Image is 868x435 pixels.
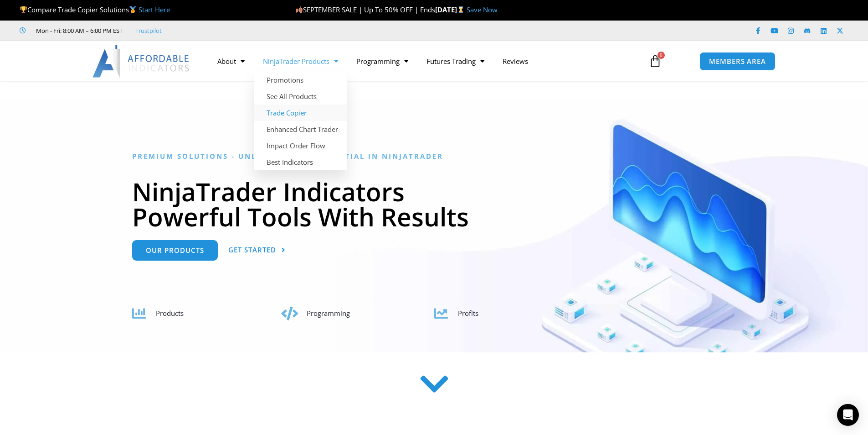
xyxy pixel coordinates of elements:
a: MEMBERS AREA [699,52,776,71]
a: Best Indicators [254,154,347,170]
a: NinjaTrader Products [254,51,347,72]
span: Our Products [146,247,204,254]
span: Programming [307,309,350,318]
h1: NinjaTrader Indicators Powerful Tools With Results [132,179,736,229]
span: Get Started [228,246,276,253]
div: Open Intercom Messenger [837,404,859,426]
img: LogoAI | Affordable Indicators – NinjaTrader [92,45,190,78]
a: See All Products [254,88,347,105]
a: Save Now [467,5,498,14]
a: Trade Copier [254,105,347,121]
a: Get Started [228,240,286,261]
span: Mon - Fri: 8:00 AM – 6:00 PM EST [34,25,123,36]
a: 0 [635,48,675,74]
a: Start Here [139,5,170,14]
img: 🍂 [296,6,303,13]
a: Promotions [254,72,347,88]
span: Profits [458,309,478,318]
strong: [DATE] [435,5,467,14]
span: SEPTEMBER SALE | Up To 50% OFF | Ends [295,5,435,14]
a: Reviews [493,51,537,72]
a: About [208,51,254,72]
img: 🏆 [20,6,27,13]
img: 🥇 [129,6,136,13]
a: Futures Trading [417,51,493,72]
img: ⌛ [457,6,464,13]
a: Trustpilot [135,25,162,36]
a: Our Products [132,240,218,261]
span: 0 [657,52,665,59]
a: Programming [347,51,417,72]
h6: Premium Solutions - Unlocking the Potential in NinjaTrader [132,152,736,161]
a: Enhanced Chart Trader [254,121,347,137]
span: Products [156,309,184,318]
span: MEMBERS AREA [709,58,766,65]
ul: NinjaTrader Products [254,72,347,170]
span: Compare Trade Copier Solutions [20,5,170,14]
a: Impact Order Flow [254,137,347,154]
nav: Menu [208,51,638,72]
